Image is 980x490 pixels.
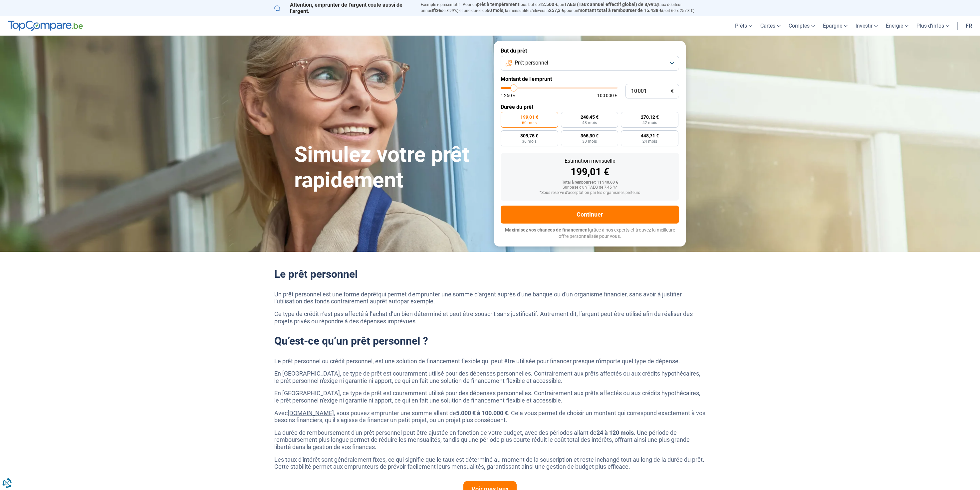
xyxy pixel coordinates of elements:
span: Prêt personnel [515,59,548,67]
span: 48 mois [582,121,597,125]
a: Énergie [882,16,912,36]
span: 100 000 € [597,93,617,98]
p: Les taux d'intérêt sont généralement fixes, ce qui signifie que le taux est déterminé au moment d... [274,456,706,470]
div: Estimation mensuelle [506,158,674,164]
img: TopCompare [8,21,83,31]
a: Investir [852,16,882,36]
span: 36 mois [522,139,537,143]
span: TAEG (Taux annuel effectif global) de 8,99% [564,2,657,7]
p: grâce à nos experts et trouvez la meilleure offre personnalisée pour vous. [501,227,679,240]
div: Total à rembourser: 11 940,60 € [506,180,674,185]
label: Durée du prêt [501,104,679,110]
span: 1 250 € [501,93,516,98]
p: La durée de remboursement d'un prêt personnel peut être ajustée en fonction de votre budget, avec... [274,429,706,451]
a: Épargne [819,16,852,36]
div: *Sous réserve d'acceptation par les organismes prêteurs [506,191,674,195]
a: Cartes [756,16,785,36]
span: 448,71 € [641,133,659,138]
a: fr [962,16,976,36]
span: fixe [433,8,441,13]
p: Avec , vous pouvez emprunter une somme allant de . Cela vous permet de choisir un montant qui cor... [274,409,706,424]
span: prêt à tempérament [477,2,519,7]
h1: Simulez votre prêt rapidement [294,142,486,193]
p: En [GEOGRAPHIC_DATA], ce type de prêt est couramment utilisé pour des dépenses personnelles. Cont... [274,370,706,384]
span: 240,45 € [581,115,599,119]
h2: Le prêt personnel [274,268,706,280]
span: montant total à rembourser de 15.438 € [578,8,662,13]
strong: 5.000 € à 100.000 € [456,409,508,416]
span: 309,75 € [520,133,538,138]
span: 24 mois [642,139,657,143]
strong: 24 à 120 mois [597,429,634,436]
button: Prêt personnel [501,56,679,71]
a: Comptes [785,16,819,36]
p: Un prêt personnel est une forme de qui permet d'emprunter une somme d'argent auprès d'une banque ... [274,291,706,305]
span: 30 mois [582,139,597,143]
a: Plus d'infos [912,16,953,36]
span: 60 mois [522,121,537,125]
p: Attention, emprunter de l'argent coûte aussi de l'argent. [274,2,413,14]
div: Sur base d'un TAEG de 7,45 %* [506,185,674,190]
span: 199,01 € [520,115,538,119]
div: 199,01 € [506,167,674,177]
span: 42 mois [642,121,657,125]
p: En [GEOGRAPHIC_DATA], ce type de prêt est couramment utilisé pour des dépenses personnelles. Cont... [274,390,706,404]
p: Ce type de crédit n’est pas affecté à l’achat d’un bien déterminé et peut être souscrit sans just... [274,310,706,325]
span: 12.500 € [540,2,558,7]
button: Continuer [501,206,679,224]
span: 257,3 € [549,8,564,13]
a: Prêts [731,16,756,36]
p: Exemple représentatif : Pour un tous but de , un (taux débiteur annuel de 8,99%) et une durée de ... [421,2,706,14]
span: 60 mois [487,8,503,13]
a: [DOMAIN_NAME] [288,409,334,416]
h2: Qu’est-ce qu’un prêt personnel ? [274,335,706,347]
label: But du prêt [501,48,679,54]
label: Montant de l'emprunt [501,76,679,82]
span: Maximisez vos chances de financement [505,227,589,233]
a: prêt [367,291,378,298]
span: 270,12 € [641,115,659,119]
span: 365,30 € [581,133,599,138]
a: prêt auto [376,298,400,305]
span: € [671,88,674,94]
p: Le prêt personnel ou crédit personnel, est une solution de financement flexible qui peut être uti... [274,358,706,365]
